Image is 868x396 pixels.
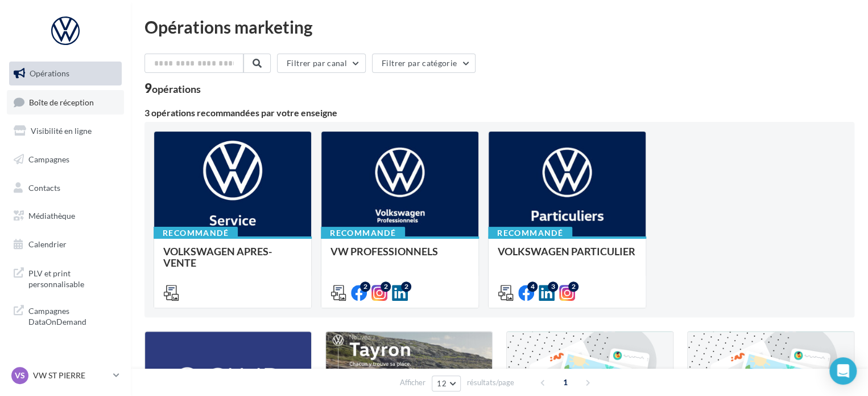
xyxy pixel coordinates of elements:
[28,239,67,249] span: Calendrier
[7,62,124,85] a: Opérations
[30,68,69,78] span: Opérations
[360,281,370,292] div: 2
[467,377,514,388] span: résultats/page
[29,97,94,107] span: Boîte de réception
[28,154,69,164] span: Campagnes
[7,232,124,256] a: Calendrier
[144,18,854,35] div: Opérations marketing
[28,266,117,290] span: PLV et print personnalisable
[33,370,109,381] p: VW ST PIERRE
[432,375,461,391] button: 12
[400,377,425,388] span: Afficher
[7,90,124,115] a: Boîte de réception
[144,82,201,95] div: 9
[381,281,391,292] div: 2
[548,281,558,292] div: 3
[568,281,578,292] div: 2
[31,126,92,136] span: Visibilité en ligne
[7,261,124,295] a: PLV et print personnalisable
[154,227,238,239] div: Recommandé
[28,303,117,328] span: Campagnes DataOnDemand
[372,54,476,73] button: Filtrer par catégorie
[28,211,75,221] span: Médiathèque
[152,84,201,94] div: opérations
[437,379,447,388] span: 12
[498,245,635,258] span: VOLKSWAGEN PARTICULIER
[7,204,124,228] a: Médiathèque
[15,370,25,381] span: VS
[488,227,572,239] div: Recommandé
[28,182,60,192] span: Contacts
[144,108,854,117] div: 3 opérations recommandées par votre enseigne
[401,281,411,292] div: 2
[163,245,272,269] span: VOLKSWAGEN APRES-VENTE
[7,299,124,332] a: Campagnes DataOnDemand
[7,119,124,143] a: Visibilité en ligne
[277,54,366,73] button: Filtrer par canal
[556,373,574,391] span: 1
[7,176,124,200] a: Contacts
[330,245,438,258] span: VW PROFESSIONNELS
[829,357,857,385] div: Open Intercom Messenger
[7,148,124,172] a: Campagnes
[9,365,122,386] a: VS VW ST PIERRE
[321,227,405,239] div: Recommandé
[527,281,538,292] div: 4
